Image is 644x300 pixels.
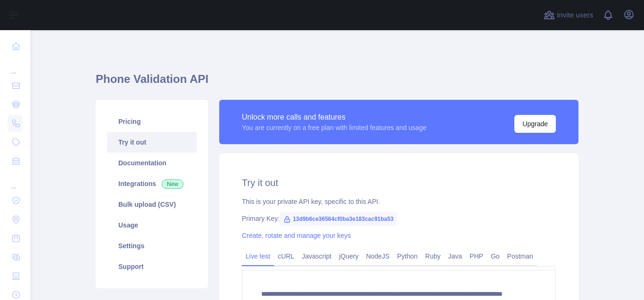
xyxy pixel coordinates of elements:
button: Invite users [542,8,595,23]
div: You are currently on a free plan with limited features and usage [242,123,427,132]
a: Java [445,249,466,264]
a: cURL [274,249,298,264]
a: Usage [107,215,197,235]
a: Settings [107,235,197,256]
div: This is your private API key, specific to this API. [242,197,556,206]
a: Bulk upload (CSV) [107,194,197,215]
div: Primary Key: [242,214,556,223]
a: Pricing [107,111,197,132]
span: 13d9b6ce36564cf0ba3e183cac91ba53 [280,212,397,226]
a: Go [487,249,504,264]
a: Live test [242,249,274,264]
a: Python [393,249,421,264]
a: Create, rotate and manage your keys [242,232,351,239]
a: PHP [466,249,487,264]
button: Upgrade [514,115,556,133]
span: Invite users [557,10,593,21]
h1: Phone Validation API [96,72,578,94]
a: jQuery [335,249,362,264]
span: New [162,179,183,189]
a: Postman [504,249,537,264]
a: Integrations New [107,173,197,194]
a: Documentation [107,153,197,173]
a: Support [107,256,197,277]
a: Try it out [107,132,197,153]
div: ... [8,171,23,190]
div: Unlock more calls and features [242,112,427,123]
a: Javascript [298,249,335,264]
a: NodeJS [362,249,393,264]
div: ... [8,57,23,75]
a: Ruby [421,249,445,264]
h2: Try it out [242,176,556,189]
